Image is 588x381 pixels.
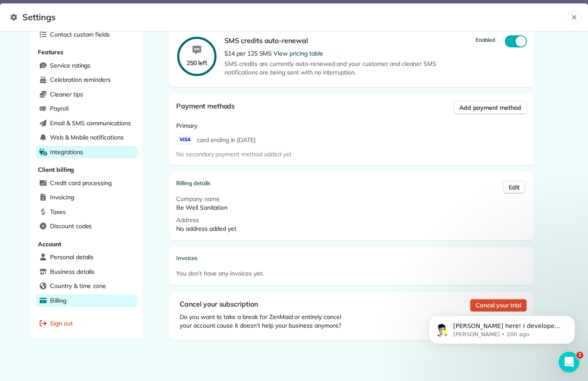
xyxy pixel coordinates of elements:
span: Primary [176,122,197,130]
a: Celebration reminders [36,74,137,87]
span: 2 [576,352,583,359]
span: Sign out [50,319,73,328]
span: Taxes [50,208,66,216]
button: Add payment method [454,101,527,115]
header: Billing details [176,179,527,188]
span: SMS credits are currently auto-renewed and your customer and cleaner SMS notifications are being ... [224,59,457,77]
span: Web & Mobile notifications [50,133,124,142]
span: Cleaner tips [50,90,83,99]
span: Payroll [50,104,68,113]
span: $14 per 125 SMS [224,50,274,57]
a: Service ratings [36,59,137,72]
span: Account [38,240,61,248]
iframe: Intercom live chat [559,352,579,372]
span: SMS credits auto-renewal [224,36,308,45]
span: Service ratings [50,61,90,70]
span: No secondary payment method added yet [176,150,292,158]
span: Cancel your subscription [180,300,258,308]
a: Sign out [36,317,137,330]
span: Contact custom fields [50,30,110,39]
span: Billing [50,296,66,305]
span: Features [38,48,63,56]
span: Edit [509,183,520,192]
a: Web & Mobile notifications [36,131,137,144]
span: Enabled [476,37,495,43]
span: Country & time zone [50,282,106,290]
p: Do you want to take a break for ZenMaid or entirely cancel your account cause it doesn’t help you... [180,313,348,330]
a: Billing [36,294,137,307]
span: Address [176,216,199,224]
button: Close [568,10,581,24]
div: Invoices [176,254,527,263]
a: Payroll [36,102,137,115]
button: Edit [503,181,525,194]
span: Celebration reminders [50,75,111,84]
a: Discount codes [36,220,137,233]
a: Taxes [36,206,137,219]
span: Be Well Sanitation [176,204,227,211]
span: Discount codes [50,222,92,230]
a: Email & SMS communications [36,117,137,130]
span: Email & SMS communications [50,119,131,127]
span: Add payment method [459,103,521,112]
span: card ending in [DATE] [197,134,255,145]
span: Business details [50,267,94,276]
span: Settings [10,10,568,24]
span: Client billing [38,166,74,173]
a: Credit card processing [36,177,137,190]
a: Personal details [36,251,137,264]
span: [PERSON_NAME] here! I developed the software you're currently trialing (though I have help now!) ... [37,25,148,118]
a: Business details [36,266,137,279]
a: Integrations [36,146,137,159]
a: Invoicing [36,191,137,204]
span: Integrations [50,148,83,156]
a: View pricing table [274,50,323,57]
span: You don’t have any invoices yet. [176,269,264,277]
span: Company name [176,195,220,203]
span: Credit card processing [50,179,112,187]
a: Contact custom fields [36,28,137,41]
a: Cleaner tips [36,88,137,101]
a: Country & time zone [36,280,137,293]
span: Payment methods [176,102,235,110]
p: Message from Alexandre, sent 20h ago [37,33,149,41]
span: Personal details [50,253,93,261]
span: Invoicing [50,193,74,201]
span: No address added yet [176,225,236,232]
iframe: Intercom notifications message [416,297,588,358]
